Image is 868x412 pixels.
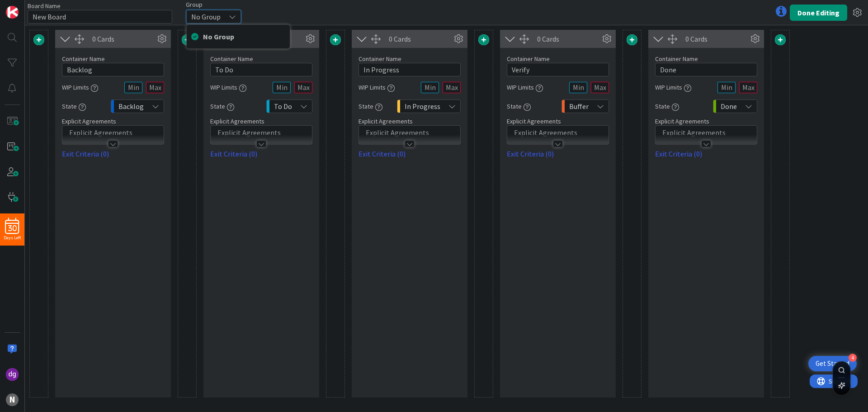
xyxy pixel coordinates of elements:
[537,33,600,44] div: 0 Cards
[569,82,587,93] input: Min
[507,98,531,114] div: State
[187,28,290,45] a: No Group
[186,1,203,8] span: Group
[19,1,41,12] span: Support
[507,63,609,76] input: Add container name...
[421,82,439,93] input: Min
[808,356,857,371] div: Open Get Started checklist, remaining modules: 4
[62,117,116,125] span: Explicit Agreements
[389,33,452,44] div: 0 Cards
[191,10,221,23] span: No Group
[569,100,589,113] span: Buffer
[655,55,698,63] label: Container Name
[118,100,144,113] span: Backlog
[655,79,691,95] div: WIP Limits
[507,79,543,95] div: WIP Limits
[210,148,312,159] a: Exit Criteria (0)
[507,148,609,159] a: Exit Criteria (0)
[507,55,550,63] label: Container Name
[273,82,291,93] input: Min
[146,82,164,93] input: Max
[210,117,264,125] span: Explicit Agreements
[655,148,757,159] a: Exit Criteria (0)
[359,148,461,159] a: Exit Criteria (0)
[274,100,292,113] span: To Do
[359,55,401,63] label: Container Name
[62,63,164,76] input: Add container name...
[6,368,19,381] img: dk
[6,393,19,406] div: N
[6,6,19,19] img: Visit kanbanzone.com
[62,98,86,114] div: State
[62,55,105,63] label: Container Name
[655,117,709,125] span: Explicit Agreements
[739,82,757,93] input: Max
[443,82,461,93] input: Max
[92,33,155,44] div: 0 Cards
[210,55,253,63] label: Container Name
[210,98,234,114] div: State
[203,30,285,43] span: No Group
[210,79,246,95] div: WIP Limits
[8,225,17,232] span: 30
[655,98,679,114] div: State
[62,79,98,95] div: WIP Limits
[591,82,609,93] input: Max
[124,82,142,93] input: Min
[790,5,847,21] button: Done Editing
[294,82,312,93] input: Max
[28,2,61,10] label: Board Name
[405,100,440,113] span: In Progress
[655,63,757,76] input: Add container name...
[359,63,461,76] input: Add container name...
[359,98,382,114] div: State
[685,33,748,44] div: 0 Cards
[210,63,312,76] input: Add container name...
[359,79,395,95] div: WIP Limits
[359,117,413,125] span: Explicit Agreements
[507,117,561,125] span: Explicit Agreements
[816,359,849,368] div: Get Started
[849,354,857,362] div: 4
[721,100,737,113] span: Done
[717,82,736,93] input: Min
[62,148,164,159] a: Exit Criteria (0)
